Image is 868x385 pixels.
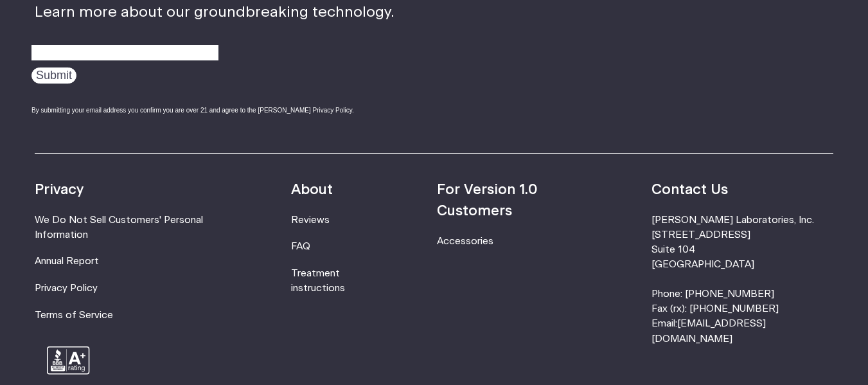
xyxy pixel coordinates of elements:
[291,215,330,225] a: Reviews
[651,319,766,343] a: [EMAIL_ADDRESS][DOMAIN_NAME]
[31,67,76,84] input: Submit
[651,183,728,197] strong: Contact Us
[35,310,113,320] a: Terms of Service
[35,183,84,197] strong: Privacy
[291,242,310,251] a: FAQ
[35,215,203,240] a: We Do Not Sell Customers' Personal Information
[186,49,197,60] img: npw-badge-icon-locked.svg
[437,183,538,218] strong: For Version 1.0 Customers
[35,283,98,293] a: Privacy Policy
[291,183,333,197] strong: About
[437,237,493,246] a: Accessories
[35,256,99,266] a: Annual Report
[31,105,394,115] div: By submitting your email address you confirm you are over 21 and agree to the [PERSON_NAME] Priva...
[651,213,833,346] li: [PERSON_NAME] Laboratories, Inc. [STREET_ADDRESS] Suite 104 [GEOGRAPHIC_DATA] Phone: [PHONE_NUMBE...
[291,269,345,293] a: Treatment instructions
